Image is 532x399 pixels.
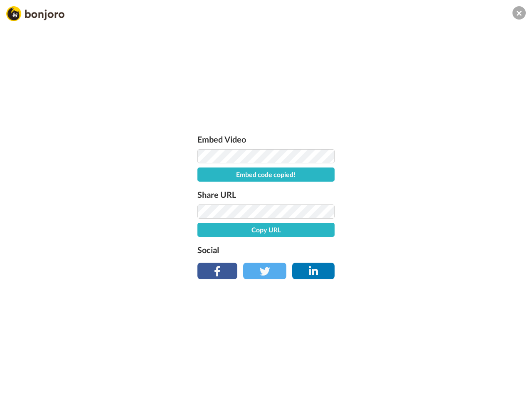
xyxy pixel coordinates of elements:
[6,6,64,21] img: Bonjoro Logo
[197,133,335,146] label: Embed Video
[197,243,335,256] label: Social
[197,223,335,237] button: Copy URL
[197,188,335,201] label: Share URL
[197,167,335,182] button: Embed code copied!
